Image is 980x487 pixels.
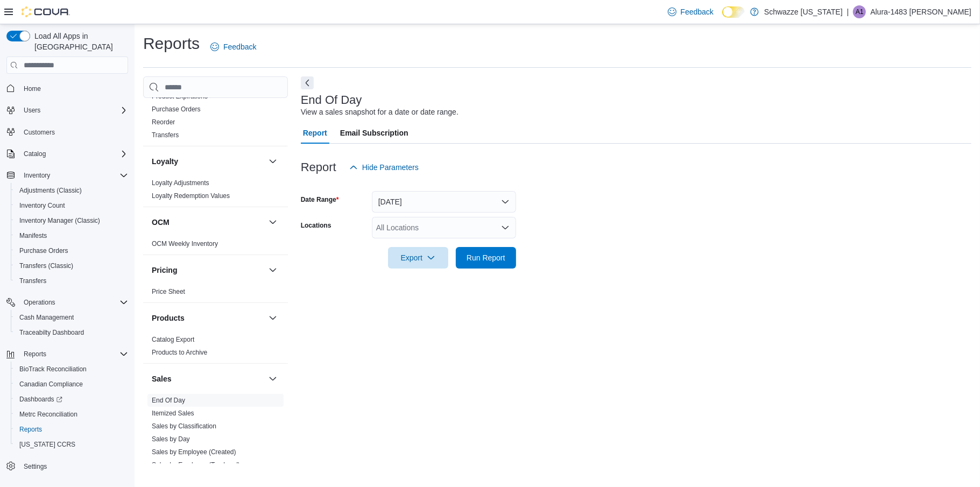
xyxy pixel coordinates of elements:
[15,408,82,421] a: Metrc Reconciliation
[24,171,50,180] span: Inventory
[19,246,68,255] span: Purchase Orders
[152,265,264,276] button: Pricing
[24,350,46,358] span: Reports
[152,287,185,296] span: Price Sheet
[301,195,339,204] label: Date Range
[152,448,236,456] span: Sales by Employee (Created)
[152,409,194,418] span: Itemized Sales
[15,184,128,197] span: Adjustments (Classic)
[2,458,132,474] button: Settings
[143,333,288,363] div: Products
[15,214,104,227] a: Inventory Manager (Classic)
[2,80,132,96] button: Home
[11,213,132,228] button: Inventory Manager (Classic)
[15,438,128,451] span: Washington CCRS
[152,313,264,323] button: Products
[19,348,51,361] button: Reports
[24,298,55,307] span: Operations
[11,407,132,422] button: Metrc Reconciliation
[19,169,54,182] button: Inventory
[152,313,185,323] h3: Products
[152,131,179,139] a: Transfers
[19,104,45,117] button: Users
[19,365,87,373] span: BioTrack Reconciliation
[362,162,419,173] span: Hide Parameters
[143,285,288,302] div: Pricing
[764,5,843,18] p: Schwazze [US_STATE]
[664,1,718,23] a: Feedback
[152,156,264,167] button: Loyalty
[152,461,240,469] a: Sales by Employee (Tendered)
[15,326,88,339] a: Traceabilty Dashboard
[143,237,288,255] div: OCM
[24,462,47,471] span: Settings
[456,247,516,269] button: Run Report
[19,186,82,195] span: Adjustments (Classic)
[15,311,128,324] span: Cash Management
[19,262,73,270] span: Transfers (Classic)
[11,243,132,258] button: Purchase Orders
[152,348,207,357] span: Products to Archive
[15,363,128,376] span: BioTrack Reconciliation
[19,104,128,117] span: Users
[19,277,46,285] span: Transfers
[11,325,132,340] button: Traceabilty Dashboard
[19,440,75,449] span: [US_STATE] CCRS
[301,76,314,89] button: Next
[152,105,201,113] a: Purchase Orders
[15,184,86,197] a: Adjustments (Classic)
[303,122,327,144] span: Report
[143,177,288,207] div: Loyalty
[19,82,45,95] a: Home
[15,378,87,391] a: Canadian Compliance
[372,191,516,213] button: [DATE]
[19,328,84,337] span: Traceabilty Dashboard
[223,41,256,52] span: Feedback
[152,118,175,126] a: Reorder
[722,6,745,18] input: Dark Mode
[388,247,448,269] button: Export
[19,126,59,139] a: Customers
[152,265,177,276] h3: Pricing
[152,335,194,344] span: Catalog Export
[301,161,336,174] h3: Report
[30,31,128,52] span: Load All Apps in [GEOGRAPHIC_DATA]
[15,229,128,242] span: Manifests
[2,124,132,140] button: Customers
[24,128,55,137] span: Customers
[301,94,362,107] h3: End Of Day
[15,199,69,212] a: Inventory Count
[15,274,128,287] span: Transfers
[301,221,332,230] label: Locations
[15,259,128,272] span: Transfers (Classic)
[22,6,70,17] img: Cova
[501,223,510,232] button: Open list of options
[681,6,714,17] span: Feedback
[856,5,864,18] span: A1
[206,36,260,58] a: Feedback
[870,5,971,18] p: Alura-1483 [PERSON_NAME]
[19,201,65,210] span: Inventory Count
[266,372,279,385] button: Sales
[19,296,60,309] button: Operations
[19,460,128,473] span: Settings
[19,81,128,95] span: Home
[152,192,230,200] a: Loyalty Redemption Values
[152,288,185,295] a: Price Sheet
[2,168,132,183] button: Inventory
[15,408,128,421] span: Metrc Reconciliation
[11,310,132,325] button: Cash Management
[152,105,201,114] span: Purchase Orders
[853,5,866,18] div: Alura-1483 Montano-Saiz
[15,423,46,436] a: Reports
[152,336,194,343] a: Catalog Export
[19,216,100,225] span: Inventory Manager (Classic)
[19,296,128,309] span: Operations
[19,147,50,160] button: Catalog
[15,378,128,391] span: Canadian Compliance
[394,247,442,269] span: Export
[143,33,200,54] h1: Reports
[152,156,178,167] h3: Loyalty
[152,179,209,187] span: Loyalty Adjustments
[19,231,47,240] span: Manifests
